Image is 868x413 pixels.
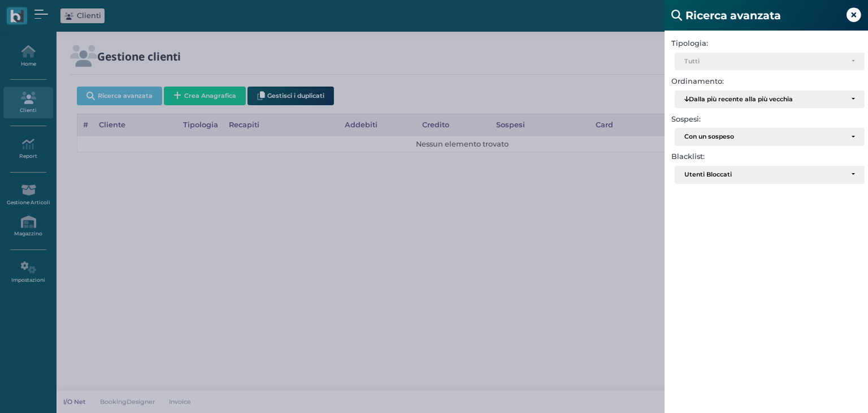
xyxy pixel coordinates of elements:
button: Utenti Bloccati [675,166,865,184]
button: Tutti [675,53,865,71]
button: Con un sospeso [675,128,865,146]
span: Assistenza [33,9,75,18]
label: Blacklist: [665,151,868,162]
label: Tipologia: [665,38,868,49]
div: Utenti Bloccati [684,171,846,179]
button: Dalla più recente alla più vecchia [675,91,865,109]
div: Dalla più recente alla più vecchia [684,96,846,104]
b: Ricerca avanzata [685,7,781,24]
div: Tutti [684,58,846,66]
label: Ordinamento: [665,76,868,87]
div: Con un sospeso [684,133,846,141]
label: Sospesi: [665,114,868,124]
